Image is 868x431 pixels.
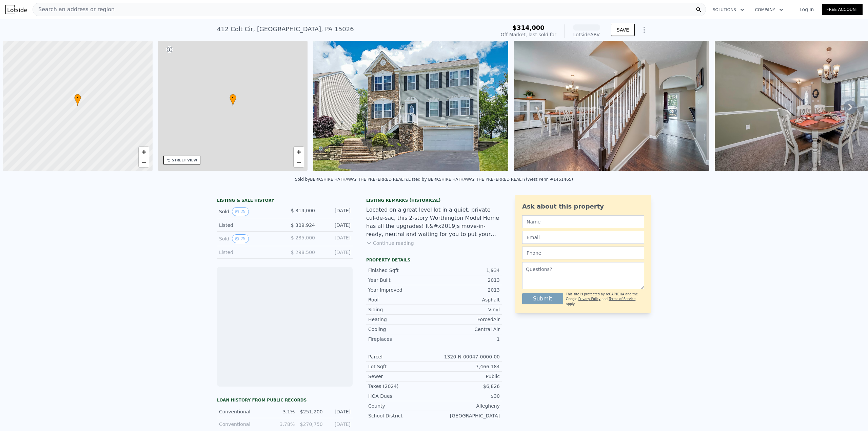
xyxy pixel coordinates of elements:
button: Solutions [707,4,750,16]
div: $270,750 [299,421,322,428]
div: 1 [434,336,500,342]
div: Lot Sqft [368,363,434,370]
div: Central Air [434,326,500,333]
a: Privacy Policy [578,297,600,301]
button: Continue reading [366,240,414,247]
span: $ 314,000 [291,208,315,213]
span: • [230,95,236,101]
button: Company [750,4,789,16]
a: Zoom out [139,157,149,167]
div: Heating [368,316,434,323]
img: Sale: 98817050 Parcel: 91945958 [313,41,508,171]
button: Submit [522,293,563,304]
div: [DATE] [320,207,351,216]
span: $ 285,000 [291,235,315,240]
div: [DATE] [327,408,351,415]
span: + [297,148,301,156]
img: Sale: 98817050 Parcel: 91945958 [514,41,709,171]
div: Listing Remarks (Historical) [366,198,502,203]
div: School District [368,412,434,419]
div: Located on a great level lot in a quiet, private cul-de-sac, this 2-story Worthington Model Home ... [366,206,502,238]
div: Off Market, last sold for [501,31,556,38]
div: County [368,403,434,409]
div: Asphalt [434,296,500,303]
div: 1,934 [434,267,500,274]
div: 3.1% [271,408,295,415]
div: $251,200 [299,408,322,415]
div: [DATE] [320,249,351,256]
div: Parcel [368,353,434,360]
div: 2013 [434,287,500,293]
span: $ 298,500 [291,250,315,255]
input: Name [522,215,644,228]
button: Show Options [637,23,651,37]
div: 412 Colt Cir , [GEOGRAPHIC_DATA] , PA 15026 [217,24,354,34]
a: Zoom out [294,157,304,167]
a: Log In [791,6,822,13]
div: ForcedAir [434,316,500,323]
div: 7,466.184 [434,363,500,370]
div: 2013 [434,277,500,283]
div: Sold [219,207,279,216]
div: Listed by BERKSHIRE HATHAWAY THE PREFERRED REALTY (West Penn #1451465) [408,177,573,182]
div: Public [434,373,500,380]
a: Zoom in [294,147,304,157]
div: Year Improved [368,287,434,293]
div: Allegheny [434,403,500,409]
div: Conventional [219,421,267,428]
a: Free Account [822,4,863,15]
div: Roof [368,296,434,303]
img: Lotside [5,5,27,14]
div: Sewer [368,373,434,380]
div: [DATE] [320,234,351,243]
button: View historical data [232,234,249,243]
div: Vinyl [434,306,500,313]
div: HOA Dues [368,393,434,399]
span: − [141,158,146,166]
div: Cooling [368,326,434,333]
span: $314,000 [512,24,545,31]
span: Search an address or region [33,5,115,14]
input: Email [522,231,644,244]
div: STREET VIEW [172,158,197,163]
div: Year Built [368,277,434,283]
div: • [74,94,81,106]
div: $30 [434,393,500,399]
div: Conventional [219,408,267,415]
div: [DATE] [320,222,351,229]
a: Terms of Service [609,297,635,301]
div: Loan history from public records [217,397,353,403]
span: • [74,95,81,101]
div: This site is protected by reCAPTCHA and the Google and apply. [566,292,644,307]
span: + [141,148,146,156]
div: • [230,94,236,106]
div: Sold [219,234,279,243]
div: Listed [219,249,279,256]
div: 3.78% [271,421,295,428]
div: Listed [219,222,279,229]
div: [DATE] [327,421,351,428]
button: View historical data [232,207,249,216]
span: − [297,158,301,166]
div: [GEOGRAPHIC_DATA] [434,412,500,419]
span: $ 309,924 [291,222,315,228]
a: Zoom in [139,147,149,157]
div: Ask about this property [522,202,644,211]
div: 1320-N-00047-0000-00 [434,353,500,360]
div: LISTING & SALE HISTORY [217,198,353,204]
div: Taxes (2024) [368,383,434,390]
button: SAVE [611,24,635,36]
input: Phone [522,247,644,259]
div: Fireplaces [368,336,434,342]
div: Siding [368,306,434,313]
div: Sold by BERKSHIRE HATHAWAY THE PREFERRED REALTY . [295,177,408,182]
div: Property details [366,257,502,263]
div: Finished Sqft [368,267,434,274]
div: $6,826 [434,383,500,390]
div: Lotside ARV [573,31,600,38]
